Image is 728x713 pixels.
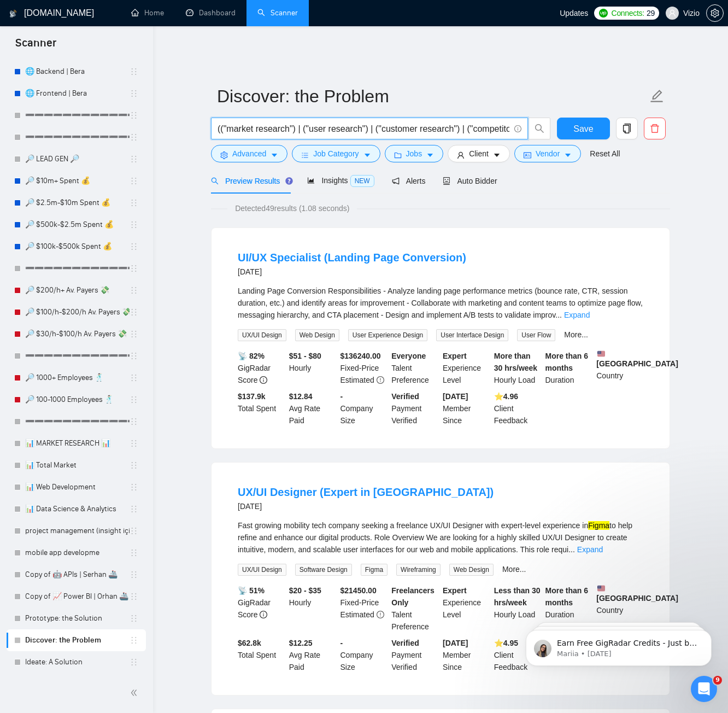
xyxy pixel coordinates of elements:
[130,286,138,295] span: holder
[289,586,321,595] b: $20 - $35
[130,242,138,251] span: holder
[543,350,595,386] div: Duration
[186,8,236,17] a: dashboardDashboard
[492,390,543,426] div: Client Feedback
[25,148,130,170] a: 🔎 LEAD GEN 🔎
[130,177,138,185] span: holder
[130,395,138,404] span: holder
[706,4,724,22] button: setting
[25,367,130,389] a: 🔎 1000+ Employees 🕺🏻
[211,177,219,185] span: search
[232,148,266,160] span: Advanced
[124,329,152,350] span: smiley reaction
[130,89,138,98] span: holder
[389,350,441,386] div: Talent Preference
[7,345,146,367] li: ➖➖➖➖➖➖➖➖➖➖➖➖➖➖➖➖➖➖➖
[25,629,130,651] a: Discover: the Problem
[588,521,609,530] mark: Figma
[25,498,130,520] a: 📊 Data Science & Analytics
[211,145,287,162] button: settingAdvancedcaret-down
[238,639,261,647] b: $ 62.8k
[340,376,374,384] span: Estimated
[616,118,638,139] button: copy
[130,67,138,76] span: holder
[25,126,130,148] a: ➖➖➖➖➖➖➖➖➖➖➖➖➖➖➖➖➖
[7,564,146,586] li: Copy of 🤖 APIs | Serhan 🚢
[7,498,146,520] li: 📊 Data Science & Analytics
[25,192,130,214] a: 🔎 $2.5m-$10m Spent 💰
[25,236,130,258] a: 🔎 $100k-$500k Spent 💰
[130,111,138,120] span: holder
[287,585,338,633] div: Hourly
[596,585,678,603] b: [GEOGRAPHIC_DATA]
[647,7,655,19] span: 29
[101,329,117,350] span: 😐
[25,586,130,607] a: Copy of 📈 Power BI | Orhan 🚢
[25,345,130,367] a: ➖➖➖➖➖➖➖➖➖➖➖➖➖➖➖➖➖➖➖
[130,308,138,317] span: holder
[25,170,130,192] a: 🔎 $10m+ Spent 💰
[514,125,521,132] span: info-circle
[7,258,146,279] li: ➖➖➖➖➖➖➖➖➖➖➖➖➖➖➖➖➖➖➖
[350,175,374,187] span: NEW
[236,585,287,633] div: GigRadar Score
[238,586,265,595] b: 📡 51%
[492,585,543,633] div: Hourly Load
[130,352,138,360] span: holder
[338,390,390,426] div: Company Size
[7,61,146,83] li: 🌐 Backend | Bera
[7,476,146,498] li: 📊 Web Development
[25,104,130,126] a: ➖➖➖➖➖➖➖➖➖➖➖➖➖➖➖➖➖➖➖
[287,350,338,386] div: Hourly
[25,83,130,104] a: 🌐 Frontend | Bera
[130,461,138,470] span: holder
[543,585,595,633] div: Duration
[707,9,723,17] span: setting
[289,352,321,360] b: $51 - $80
[564,151,572,159] span: caret-down
[217,83,648,110] input: Scanner name...
[9,5,17,22] img: logo
[7,586,146,607] li: Copy of 📈 Power BI | Orhan 🚢
[227,202,357,214] span: Detected 49 results (1.08 seconds)
[130,264,138,273] span: holder
[7,104,146,126] li: ➖➖➖➖➖➖➖➖➖➖➖➖➖➖➖➖➖➖➖
[494,392,518,401] b: ⭐️ 4.96
[396,564,441,576] span: Wireframing
[238,564,286,576] span: UX/UI Design
[25,542,130,564] a: mobile app developme
[564,311,590,319] a: Expand
[238,500,494,513] div: [DATE]
[271,151,278,159] span: caret-down
[238,329,286,341] span: UX/UI Design
[25,564,130,586] a: Copy of 🤖 APIs | Serhan 🚢
[301,151,309,159] span: bars
[238,352,265,360] b: 📡 82%
[130,687,141,698] span: double-left
[599,9,608,17] img: upwork-logo.png
[66,364,153,373] a: Open in help center
[594,350,645,386] div: Country
[211,177,290,185] span: Preview Results
[295,564,352,576] span: Software Design
[260,611,267,618] span: info-circle
[130,548,138,557] span: holder
[7,454,146,476] li: 📊 Total Market
[130,330,138,338] span: holder
[650,89,664,103] span: edit
[406,148,422,160] span: Jobs
[348,329,427,341] span: User Experience Design
[130,417,138,426] span: holder
[391,352,426,360] b: Everyone
[284,176,294,186] div: Tooltip anchor
[494,352,537,372] b: More than 30 hrs/week
[73,329,89,350] span: 😞
[25,258,130,279] a: ➖➖➖➖➖➖➖➖➖➖➖➖➖➖➖➖➖➖➖
[236,637,287,673] div: Total Spent
[443,177,497,185] span: Auto Bidder
[238,486,494,498] a: UX/UI Designer (Expert in [GEOGRAPHIC_DATA])
[313,148,359,160] span: Job Category
[7,35,65,58] span: Scanner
